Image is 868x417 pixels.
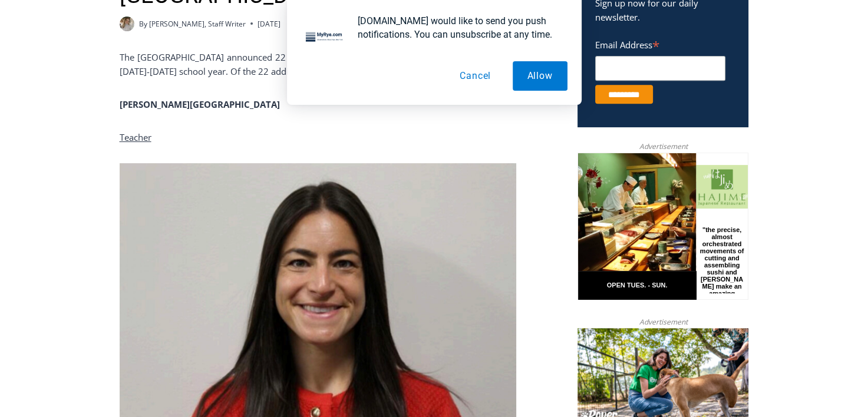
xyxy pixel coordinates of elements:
button: Allow [513,61,567,91]
span: Teacher [120,131,151,143]
b: [PERSON_NAME][GEOGRAPHIC_DATA] [120,98,280,110]
span: Advertisement [627,141,699,152]
button: Cancel [445,61,506,91]
span: Open Tues. - Sun. [PHONE_NUMBER] [4,121,115,166]
div: "[PERSON_NAME] and I covered the [DATE] Parade, which was a really eye opening experience as I ha... [298,1,557,114]
div: "the precise, almost orchestrated movements of cutting and assembling sushi and [PERSON_NAME] mak... [121,74,167,141]
img: notification icon [301,14,348,61]
a: Open Tues. - Sun. [PHONE_NUMBER] [1,118,118,147]
span: Advertisement [627,316,699,327]
span: Intern @ [DOMAIN_NAME] [308,117,546,144]
div: [DOMAIN_NAME] would like to send you push notifications. You can unsubscribe at any time. [348,14,567,41]
a: Intern @ [DOMAIN_NAME] [283,114,571,147]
